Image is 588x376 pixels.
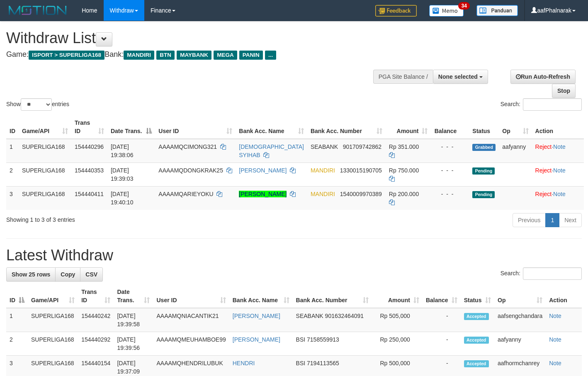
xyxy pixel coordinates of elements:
td: 3 [6,186,19,210]
span: Copy 7194113565 to clipboard [307,360,339,366]
span: Copy [61,271,75,278]
span: AAAAMQDONGKRAK25 [158,167,223,174]
a: Copy [55,267,80,281]
td: Rp 250,000 [372,332,423,356]
a: Next [559,213,582,227]
span: [DATE] 19:40:10 [111,191,134,206]
span: PANIN [239,51,263,60]
span: Accepted [464,337,489,344]
span: CSV [85,271,97,278]
th: Trans ID: activate to sort column ascending [78,284,114,308]
a: HENDRI [233,360,255,366]
span: ... [265,51,276,60]
span: [DATE] 19:39:03 [111,167,134,182]
td: SUPERLIGA168 [19,163,71,186]
th: ID: activate to sort column descending [6,284,28,308]
a: [PERSON_NAME] [233,336,280,343]
span: SEABANK [296,313,323,319]
span: BSI [296,360,306,366]
th: Balance: activate to sort column ascending [423,284,461,308]
a: Note [549,360,561,366]
div: - - - [434,166,466,175]
h1: Latest Withdraw [6,247,582,264]
td: aafyanny [494,332,546,356]
span: ISPORT > SUPERLIGA168 [29,51,104,60]
span: AAAAMQARIEYOKU [158,191,213,197]
span: AAAAMQCIMONG321 [158,143,217,150]
a: Run Auto-Refresh [510,70,576,84]
img: Button%20Memo.svg [429,5,464,17]
a: Stop [552,84,576,98]
div: - - - [434,190,466,198]
th: Bank Acc. Name: activate to sort column ascending [236,115,307,139]
a: [PERSON_NAME] [239,167,287,174]
h4: Game: Bank: [6,51,384,59]
th: Amount: activate to sort column ascending [386,115,431,139]
td: · [532,163,584,186]
td: Rp 505,000 [372,308,423,332]
span: Pending [472,191,495,198]
th: Action [532,115,584,139]
td: AAAAMQMEUHAMBOE99 [153,332,229,356]
span: Copy 7158559913 to clipboard [307,336,339,343]
span: 34 [458,2,469,10]
td: 1 [6,139,19,163]
span: MANDIRI [311,191,335,197]
td: · [532,186,584,210]
span: Copy 1540009970389 to clipboard [340,191,382,197]
input: Search: [523,98,582,111]
th: Action [546,284,582,308]
span: Rp 200.000 [389,191,419,197]
span: MANDIRI [124,51,154,60]
a: Reject [535,167,552,174]
img: panduan.png [476,5,518,16]
select: Showentries [21,98,52,111]
th: Status [469,115,499,139]
label: Show entries [6,98,69,111]
span: [DATE] 19:38:06 [111,143,134,158]
td: 1 [6,308,28,332]
th: ID [6,115,19,139]
span: SEABANK [311,143,338,150]
th: Bank Acc. Name: activate to sort column ascending [229,284,293,308]
input: Search: [523,267,582,280]
span: Accepted [464,313,489,320]
span: BTN [156,51,175,60]
th: Status: activate to sort column ascending [461,284,494,308]
a: CSV [80,267,103,281]
th: Amount: activate to sort column ascending [372,284,423,308]
span: Grabbed [472,144,496,151]
th: User ID: activate to sort column ascending [153,284,229,308]
td: - [423,308,461,332]
h1: Withdraw List [6,30,384,46]
td: 154440242 [78,308,114,332]
td: · [532,139,584,163]
th: Op: activate to sort column ascending [494,284,546,308]
th: Game/API: activate to sort column ascending [28,284,78,308]
th: Op: activate to sort column ascending [499,115,532,139]
td: [DATE] 19:39:56 [114,332,153,356]
th: Balance [431,115,469,139]
img: Feedback.jpg [375,5,417,17]
img: MOTION_logo.png [6,4,69,17]
span: MAYBANK [177,51,211,60]
a: 1 [545,213,559,227]
div: - - - [434,143,466,151]
a: Note [553,167,566,174]
td: AAAAMQNIACANTIK21 [153,308,229,332]
span: Rp 750.000 [389,167,419,174]
div: Showing 1 to 3 of 3 entries [6,212,239,224]
span: Show 25 rows [12,271,50,278]
span: Accepted [464,360,489,367]
td: 154440292 [78,332,114,356]
span: 154440411 [75,191,104,197]
span: Rp 351.000 [389,143,419,150]
label: Search: [501,267,582,280]
label: Search: [501,98,582,111]
td: SUPERLIGA168 [28,308,78,332]
td: aafyanny [499,139,532,163]
span: MANDIRI [311,167,335,174]
td: - [423,332,461,356]
th: Bank Acc. Number: activate to sort column ascending [307,115,386,139]
div: PGA Site Balance / [373,70,433,84]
